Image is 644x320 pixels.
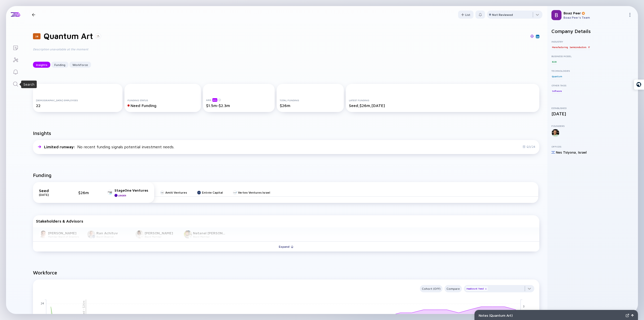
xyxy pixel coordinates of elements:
[36,99,119,102] div: [DEMOGRAPHIC_DATA] Employees
[492,13,513,17] div: Not Reviewed
[551,74,563,79] div: Quantum
[44,145,76,149] span: Limited runway :
[160,191,187,194] a: Amiti Ventures
[276,243,297,251] div: Expand
[33,172,52,178] h2: Funding
[44,145,174,149] div: No recent funding signals potential investment needs.
[551,84,634,87] div: Other Tags
[107,188,148,197] a: StageOne VenturesLeader
[6,65,25,78] a: Reminders
[41,314,44,317] tspan: 20
[118,194,126,197] div: Leader
[445,286,462,292] div: Compare
[551,28,634,34] h2: Company Details
[280,99,341,102] div: Total Funding
[36,219,536,223] div: Stakeholders & Advisors
[551,111,634,116] div: [DATE]
[522,145,535,149] div: Q3/24
[128,99,198,102] div: Funding Status
[202,191,223,194] div: Entrée Capital
[6,41,25,53] a: Lists
[551,151,555,154] img: Israel Flag
[206,103,272,108] div: $1.5m-$2.3m
[212,98,217,102] div: beta
[51,62,68,68] button: Funding
[458,11,473,19] button: List
[44,31,93,41] h1: Quantum Art
[165,191,187,194] div: Amiti Ventures
[551,45,568,50] div: Manufacturing
[36,103,119,108] div: 22
[33,270,539,275] h2: Workforce
[551,55,634,58] div: Business Model
[69,61,91,69] div: Workforce
[479,313,624,317] div: Notes ( Quantum Art )
[466,286,488,291] div: Headcount Trend
[588,45,591,50] div: IT
[33,241,539,252] button: Expand
[628,13,632,17] img: Menu
[523,305,525,308] tspan: 3
[551,124,634,127] div: Founders
[33,62,50,68] button: Insights
[33,33,41,39] div: 28
[631,314,634,317] img: Open Notes
[280,103,341,108] div: $26m
[69,62,91,68] button: Workforce
[551,59,557,64] div: B2B
[556,150,577,154] div: Nes Tsiyona ,
[128,103,198,108] div: Need Funding
[114,188,148,192] div: StageOne Ventures
[536,35,539,38] img: Quantum Art Linkedin Page
[33,47,194,52] div: Description unavailable at the moment
[23,82,34,87] div: Search
[578,150,587,154] div: Israel
[51,61,68,69] div: Funding
[445,285,462,292] button: Compare
[39,188,64,193] div: Seed
[39,193,64,197] div: [DATE]
[41,302,44,305] tspan: 24
[197,191,223,194] a: Entrée Capital
[349,99,537,102] div: Latest Funding
[6,78,25,90] a: Search
[420,285,442,292] button: Cohort (Off)
[551,69,634,72] div: Technologies
[563,16,626,19] div: Boaz Peer's Team
[551,88,562,93] div: Software
[33,130,51,136] h2: Insights
[206,98,272,102] div: ARR
[551,10,561,20] img: Boaz Profile Picture
[484,287,487,290] div: x
[420,286,442,292] div: Cohort (Off)
[78,190,93,195] div: $26m
[233,191,270,194] a: Vertex Ventures Israel
[349,103,537,108] div: Seed, $26m, [DATE]
[626,314,629,317] img: Expand Notes
[6,53,25,65] a: Investor Map
[33,61,50,69] div: Insights
[530,34,534,38] img: Quantum Art Website
[563,11,626,15] div: Boaz Peer
[551,106,634,110] div: Established
[569,45,587,50] div: Semiconductors
[551,145,634,148] div: Offices
[238,191,270,194] div: Vertex Ventures Israel
[551,40,634,43] div: Industry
